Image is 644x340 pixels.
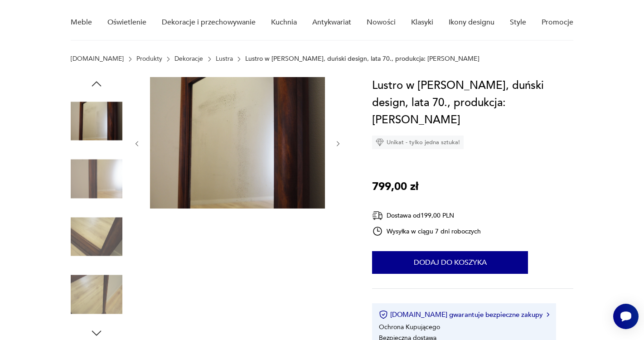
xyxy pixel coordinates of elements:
a: [DOMAIN_NAME] [71,55,124,63]
img: Ikona strzałki w prawo [547,312,549,317]
img: Zdjęcie produktu Lustro w drewnianej ramie, duński design, lata 70., produkcja: Dania [71,153,122,205]
a: Produkty [136,55,162,63]
a: Meble [71,5,92,40]
img: Zdjęcie produktu Lustro w drewnianej ramie, duński design, lata 70., produkcja: Dania [71,95,122,147]
a: Promocje [542,5,573,40]
p: 799,00 zł [372,178,418,195]
p: Lustro w [PERSON_NAME], duński design, lata 70., produkcja: [PERSON_NAME] [245,55,479,63]
a: Kuchnia [271,5,297,40]
iframe: Smartsupp widget button [613,304,639,329]
img: Zdjęcie produktu Lustro w drewnianej ramie, duński design, lata 70., produkcja: Dania [150,77,325,209]
div: Wysyłka w ciągu 7 dni roboczych [372,226,481,237]
h1: Lustro w [PERSON_NAME], duński design, lata 70., produkcja: [PERSON_NAME] [372,77,573,129]
img: Ikona diamentu [376,138,384,146]
a: Nowości [367,5,396,40]
img: Zdjęcie produktu Lustro w drewnianej ramie, duński design, lata 70., produkcja: Dania [71,211,122,262]
div: Unikat - tylko jedna sztuka! [372,136,464,149]
a: Dekoracje i przechowywanie [162,5,256,40]
img: Ikona dostawy [372,210,383,221]
a: Antykwariat [312,5,351,40]
button: [DOMAIN_NAME] gwarantuje bezpieczne zakupy [379,310,549,319]
a: Style [510,5,526,40]
button: Dodaj do koszyka [372,251,528,274]
img: Ikona certyfikatu [379,310,388,319]
li: Ochrona Kupującego [379,323,440,331]
a: Oświetlenie [107,5,146,40]
a: Ikony designu [449,5,494,40]
a: Klasyki [411,5,433,40]
img: Zdjęcie produktu Lustro w drewnianej ramie, duński design, lata 70., produkcja: Dania [71,269,122,321]
a: Lustra [216,55,233,63]
a: Dekoracje [174,55,203,63]
div: Dostawa od 199,00 PLN [372,210,481,221]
